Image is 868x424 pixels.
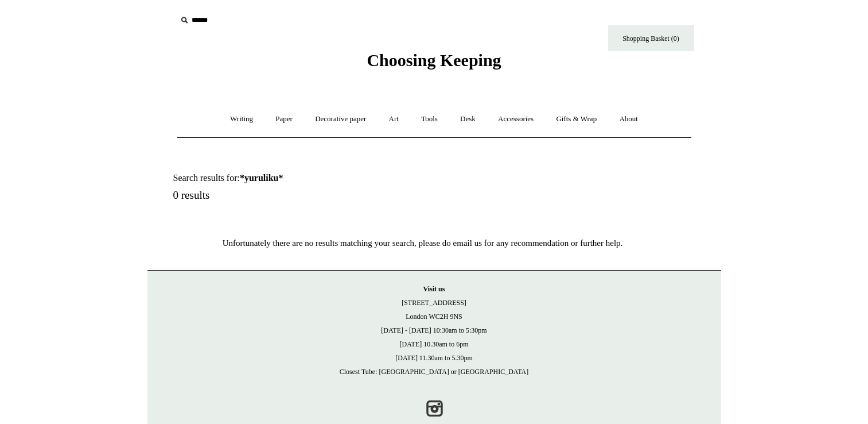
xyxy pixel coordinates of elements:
[608,25,694,51] a: Shopping Basket (0)
[367,60,501,68] a: Choosing Keeping
[609,104,648,134] a: About
[305,104,376,134] a: Decorative paper
[411,104,448,134] a: Tools
[173,172,447,183] h1: Search results for:
[147,236,698,250] p: Unfortunately there are no results matching your search, please do email us for any recommendatio...
[546,104,607,134] a: Gifts & Wrap
[173,189,447,202] h5: 0 results
[423,285,445,293] strong: Visit us
[379,104,409,134] a: Art
[367,51,501,70] span: Choosing Keeping
[450,104,486,134] a: Desk
[488,104,544,134] a: Accessories
[265,104,303,134] a: Paper
[422,396,447,421] a: Instagram
[240,173,283,183] strong: *yuruliku*
[220,104,263,134] a: Writing
[159,282,710,379] p: [STREET_ADDRESS] London WC2H 9NS [DATE] - [DATE] 10:30am to 5:30pm [DATE] 10.30am to 6pm [DATE] 1...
